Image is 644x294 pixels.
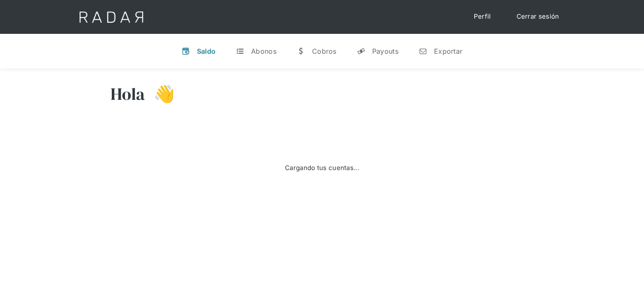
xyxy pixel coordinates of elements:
a: Perfil [465,8,500,25]
div: t [236,47,244,55]
h3: 👋 [145,83,175,104]
div: y [357,47,365,55]
div: n [419,47,427,55]
div: w [297,47,305,55]
div: Abonos [251,47,276,55]
h3: Hola [111,83,145,104]
div: Saldo [197,47,216,55]
div: Payouts [372,47,398,55]
div: Cobros [312,47,337,55]
div: v [182,47,190,55]
div: Cargando tus cuentas... [285,163,359,173]
div: Exportar [434,47,462,55]
a: Cerrar sesión [508,8,568,25]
